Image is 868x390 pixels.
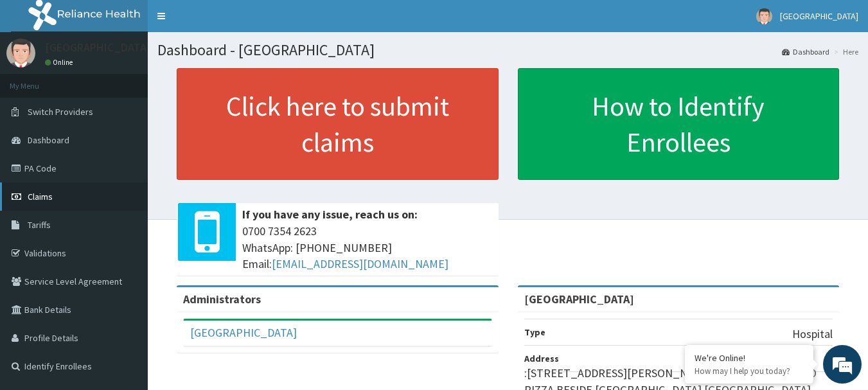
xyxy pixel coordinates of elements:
[28,191,53,202] span: Claims
[28,134,69,146] span: Dashboard
[831,46,858,57] li: Here
[190,325,297,340] a: [GEOGRAPHIC_DATA]
[157,42,858,58] h1: Dashboard - [GEOGRAPHIC_DATA]
[792,326,833,342] p: Hospital
[28,219,51,231] span: Tariffs
[518,68,840,180] a: How to Identify Enrollees
[6,39,35,67] img: User Image
[45,58,76,67] a: Online
[183,292,261,306] b: Administrators
[177,68,499,180] a: Click here to submit claims
[242,223,492,272] span: 0700 7354 2623 WhatsApp: [PHONE_NUMBER] Email:
[780,10,858,22] span: [GEOGRAPHIC_DATA]
[524,353,559,364] b: Address
[524,292,634,306] strong: [GEOGRAPHIC_DATA]
[695,352,804,364] div: We're Online!
[242,207,418,222] b: If you have any issue, reach us on:
[272,256,448,271] a: [EMAIL_ADDRESS][DOMAIN_NAME]
[782,46,829,57] a: Dashboard
[45,42,151,53] p: [GEOGRAPHIC_DATA]
[28,106,93,118] span: Switch Providers
[524,326,545,338] b: Type
[756,8,772,24] img: User Image
[695,366,804,377] p: How may I help you today?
